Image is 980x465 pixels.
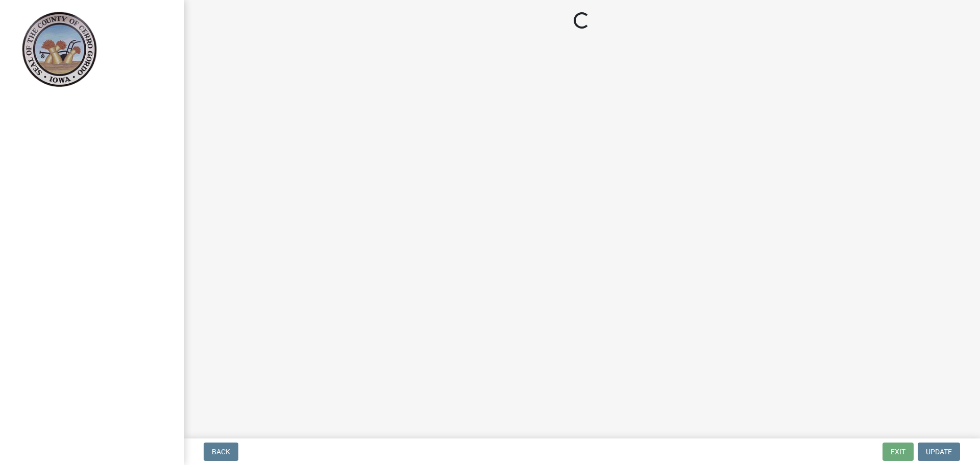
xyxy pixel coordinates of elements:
[918,443,960,461] button: Update
[204,443,238,461] button: Back
[926,448,952,456] span: Update
[883,443,914,461] button: Exit
[20,11,97,87] img: Cerro Gordo County, Iowa
[212,448,230,456] span: Back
